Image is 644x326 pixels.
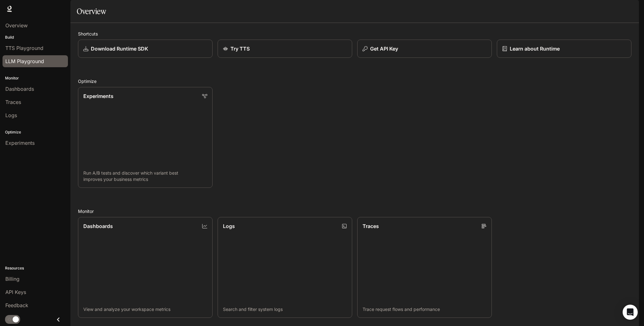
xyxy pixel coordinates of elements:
p: Download Runtime SDK [91,45,148,52]
a: DashboardsView and analyze your workspace metrics [78,217,213,318]
a: LogsSearch and filter system logs [218,217,352,318]
a: TracesTrace request flows and performance [357,217,492,318]
a: Learn about Runtime [497,40,631,58]
a: ExperimentsRun A/B tests and discover which variant best improves your business metrics [78,87,213,188]
p: Learn about Runtime [510,45,560,52]
h2: Shortcuts [78,30,631,37]
a: Download Runtime SDK [78,40,213,58]
p: View and analyze your workspace metrics [83,306,207,312]
div: Open Intercom Messenger [623,305,638,320]
h2: Monitor [78,208,631,215]
p: Run A/B tests and discover which variant best improves your business metrics [83,170,207,182]
p: Search and filter system logs [223,306,347,312]
p: Traces [363,222,379,230]
h2: Optimize [78,78,631,84]
p: Trace request flows and performance [363,306,486,312]
h1: Overview [77,5,106,18]
button: Get API Key [357,40,492,58]
p: Try TTS [230,45,250,52]
a: Try TTS [218,40,352,58]
p: Dashboards [83,222,113,230]
p: Experiments [83,92,114,100]
p: Get API Key [370,45,398,52]
p: Logs [223,222,235,230]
